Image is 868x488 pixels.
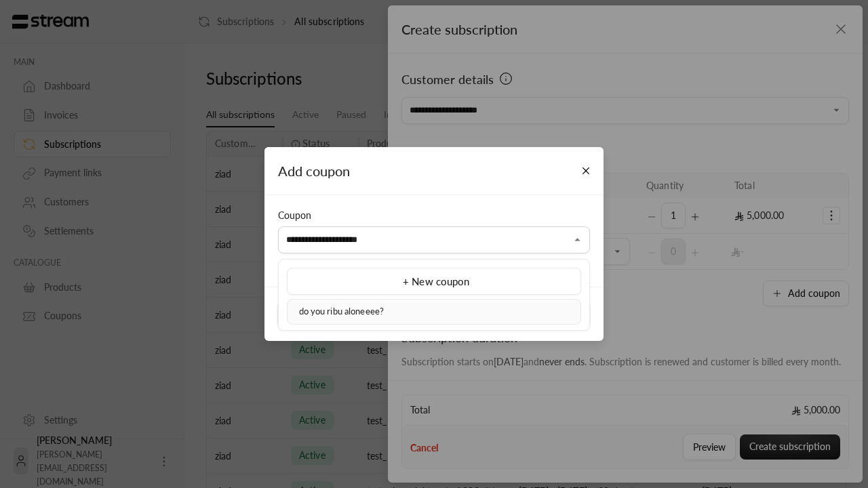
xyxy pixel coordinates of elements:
div: Coupon [278,209,590,222]
span: + New coupon [403,275,469,287]
button: Close [574,159,598,183]
button: Close [570,232,586,248]
span: do you ribu aloneeee? [299,306,384,317]
span: Add coupon [278,163,350,179]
